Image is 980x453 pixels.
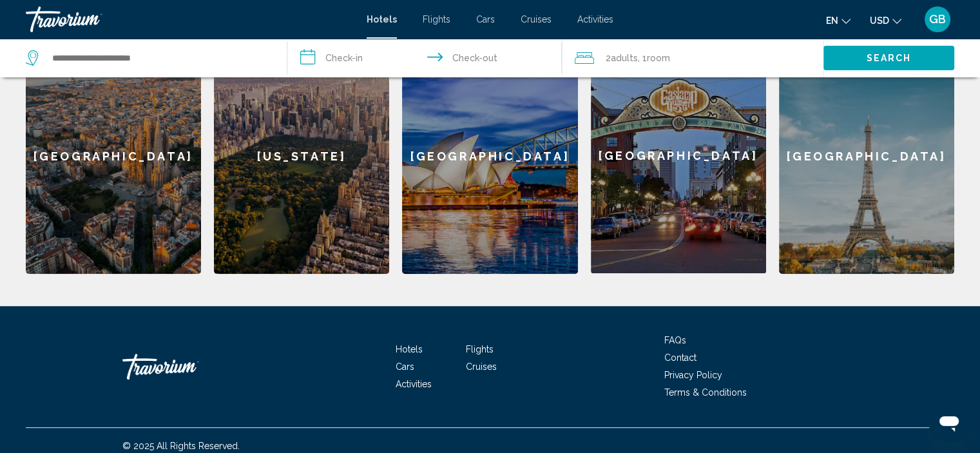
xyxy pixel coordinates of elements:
a: Hotels [396,344,423,354]
a: Terms & Conditions [664,387,747,398]
button: Change language [826,11,850,30]
a: [GEOGRAPHIC_DATA] [779,38,954,274]
a: [US_STATE] [214,38,389,274]
a: Travorium [26,6,354,32]
span: 2 [606,49,638,67]
span: , 1 [638,49,670,67]
iframe: Кнопка запуска окна обмена сообщениями [928,401,970,443]
span: en [826,15,838,26]
button: Travelers: 2 adults, 0 children [562,39,823,77]
a: Cars [396,361,414,372]
a: Flights [423,14,450,24]
button: User Menu [921,6,954,33]
a: FAQs [664,335,686,345]
span: Adults [611,53,638,63]
a: Cars [476,14,495,24]
a: Activities [577,14,613,24]
a: Cruises [466,361,497,372]
a: Activities [396,379,432,389]
a: [GEOGRAPHIC_DATA] [26,38,201,274]
span: USD [870,15,889,26]
a: Flights [466,344,494,354]
a: [GEOGRAPHIC_DATA] [591,38,766,274]
div: [GEOGRAPHIC_DATA] [591,38,766,273]
span: GB [929,13,946,26]
a: Travorium [122,347,251,386]
a: [GEOGRAPHIC_DATA] [402,38,577,274]
a: Hotels [367,14,397,24]
a: Contact [664,352,697,363]
button: Change currency [870,11,901,30]
span: Search [867,53,912,64]
button: Search [823,46,954,70]
button: Check in and out dates [287,39,562,77]
a: Privacy Policy [664,370,722,380]
a: Cruises [521,14,552,24]
span: Room [647,53,670,63]
span: © 2025 All Rights Reserved. [122,441,240,451]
